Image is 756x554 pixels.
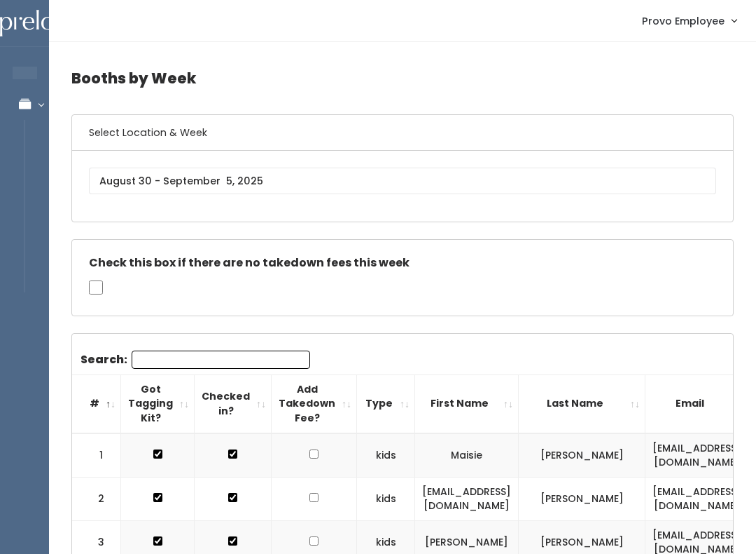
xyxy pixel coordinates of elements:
[89,168,716,194] input: August 30 - September 5, 2025
[71,59,734,97] h4: Booths by Week
[357,433,415,478] td: kids
[80,351,310,369] label: Search:
[72,374,121,433] th: #: activate to sort column descending
[72,433,121,478] td: 1
[415,374,519,433] th: First Name: activate to sort column ascending
[195,374,272,433] th: Checked in?: activate to sort column ascending
[519,374,645,433] th: Last Name: activate to sort column ascending
[89,257,716,269] h5: Check this box if there are no takedown fees this week
[72,115,733,151] h6: Select Location & Week
[415,477,519,520] td: [EMAIL_ADDRESS][DOMAIN_NAME]
[121,374,195,433] th: Got Tagging Kit?: activate to sort column ascending
[645,433,749,478] td: [EMAIL_ADDRESS][DOMAIN_NAME]
[519,433,645,478] td: [PERSON_NAME]
[357,374,415,433] th: Type: activate to sort column ascending
[642,13,724,29] span: Provo Employee
[645,374,749,433] th: Email: activate to sort column ascending
[645,477,749,520] td: [EMAIL_ADDRESS][DOMAIN_NAME]
[272,374,357,433] th: Add Takedown Fee?: activate to sort column ascending
[357,477,415,520] td: kids
[415,433,519,478] td: Maisie
[628,6,750,36] a: Provo Employee
[72,477,121,520] td: 2
[519,477,645,520] td: [PERSON_NAME]
[132,351,310,369] input: Search:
